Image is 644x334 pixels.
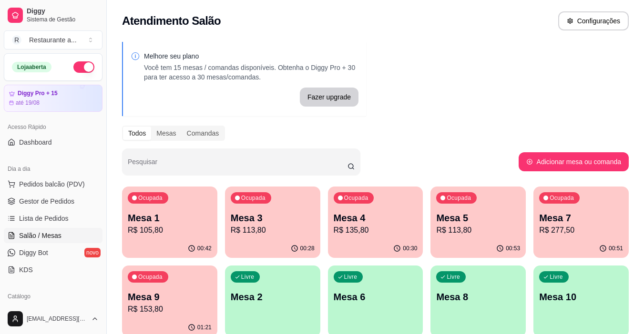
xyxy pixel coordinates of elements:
[4,85,102,112] a: Diggy Pro + 15até 19/08
[128,225,212,236] p: R$ 105,80
[27,315,87,323] span: [EMAIL_ADDRESS][DOMAIN_NAME]
[19,138,52,147] span: Dashboard
[231,290,315,304] p: Mesa 2
[12,35,21,45] span: R
[151,127,181,140] div: Mesas
[403,245,417,252] p: 00:30
[197,324,212,331] p: 01:21
[19,248,48,257] span: Diggy Bot
[447,273,460,281] p: Livre
[550,273,563,281] p: Livre
[16,99,40,107] article: até 19/08
[4,211,102,226] a: Lista de Pedidos
[436,225,520,236] p: R$ 113,80
[4,4,102,27] a: DiggySistema de Gestão
[144,63,358,82] p: Você tem 15 mesas / comandas disponíveis. Obtenha o Diggy Pro + 30 para ter acesso a 30 mesas/com...
[27,7,99,16] span: Diggy
[122,187,217,258] button: OcupadaMesa 1R$ 105,8000:42
[4,177,102,192] button: Pedidos balcão (PDV)
[334,290,418,304] p: Mesa 6
[231,211,315,225] p: Mesa 3
[533,187,629,258] button: OcupadaMesa 7R$ 277,5000:51
[225,187,320,258] button: OcupadaMesa 3R$ 113,8000:28
[144,51,358,61] p: Melhore seu plano
[436,211,520,225] p: Mesa 5
[4,289,102,304] div: Catálogo
[18,90,58,97] article: Diggy Pro + 15
[4,161,102,177] div: Dia a dia
[539,290,623,304] p: Mesa 10
[197,245,212,252] p: 00:42
[19,214,69,223] span: Lista de Pedidos
[73,61,94,73] button: Alterar Status
[27,16,99,23] span: Sistema de Gestão
[4,194,102,209] a: Gestor de Pedidos
[122,13,221,29] h2: Atendimento Salão
[334,225,418,236] p: R$ 135,80
[4,135,102,150] a: Dashboard
[447,194,471,202] p: Ocupada
[12,62,51,72] div: Loja aberta
[436,290,520,304] p: Mesa 8
[29,35,77,45] div: Restaurante a ...
[300,88,358,107] button: Fazer upgrade
[128,304,212,315] p: R$ 153,80
[539,225,623,236] p: R$ 277,50
[4,307,102,330] button: [EMAIL_ADDRESS][DOMAIN_NAME]
[430,187,526,258] button: OcupadaMesa 5R$ 113,8000:53
[609,245,623,252] p: 00:51
[241,273,255,281] p: Livre
[550,194,574,202] p: Ocupada
[344,194,368,202] p: Ocupada
[519,152,629,171] button: Adicionar mesa ou comanda
[328,187,423,258] button: OcupadaMesa 4R$ 135,8000:30
[4,228,102,243] a: Salão / Mesas
[123,127,151,140] div: Todos
[4,245,102,260] a: Diggy Botnovo
[344,273,358,281] p: Livre
[138,194,163,202] p: Ocupada
[4,119,102,135] div: Acesso Rápido
[19,265,33,275] span: KDS
[19,231,61,240] span: Salão / Mesas
[539,211,623,225] p: Mesa 7
[506,245,520,252] p: 00:53
[128,211,212,225] p: Mesa 1
[300,245,315,252] p: 00:28
[4,30,102,49] button: Select a team
[4,262,102,277] a: KDS
[182,127,225,140] div: Comandas
[558,11,629,30] button: Configurações
[19,179,85,189] span: Pedidos balcão (PDV)
[138,273,163,281] p: Ocupada
[19,196,74,206] span: Gestor de Pedidos
[231,225,315,236] p: R$ 113,80
[128,290,212,304] p: Mesa 9
[334,211,418,225] p: Mesa 4
[241,194,266,202] p: Ocupada
[128,161,348,170] input: Pesquisar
